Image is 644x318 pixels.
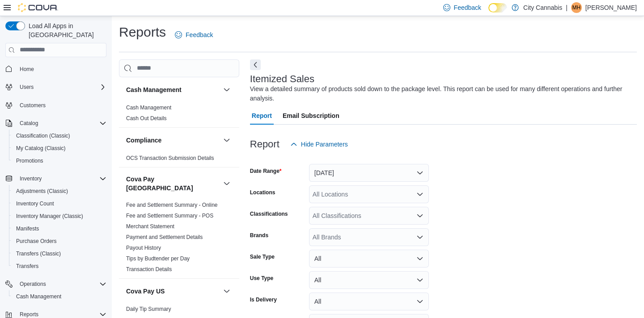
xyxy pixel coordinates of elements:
div: View a detailed summary of products sold down to the package level. This report can be used for m... [250,84,632,103]
button: Customers [2,99,110,112]
div: Cova Pay US [119,304,239,318]
span: My Catalog (Classic) [16,145,66,152]
label: Brands [250,232,268,239]
a: Transfers [13,261,42,272]
button: Manifests [9,222,110,235]
button: Home [2,63,110,75]
a: Cash Out Details [126,115,167,121]
img: Cova [18,3,58,12]
div: Cash Management [119,102,239,127]
button: Adjustments (Classic) [9,185,110,197]
button: Cash Management [9,290,110,303]
span: Purchase Orders [16,238,57,245]
button: Cova Pay [GEOGRAPHIC_DATA] [126,175,220,192]
label: Sale Type [250,253,275,260]
button: My Catalog (Classic) [9,142,110,155]
span: Operations [20,280,46,288]
button: Compliance [126,136,220,145]
a: Transfers (Classic) [13,248,64,259]
span: Users [16,82,106,92]
span: MH [572,2,581,13]
button: Users [2,81,110,93]
span: My Catalog (Classic) [13,143,106,154]
a: Inventory Manager (Classic) [13,211,87,222]
button: Operations [16,279,50,289]
a: Feedback [171,26,216,44]
button: Hide Parameters [287,135,352,153]
button: Open list of options [416,212,424,219]
a: Cash Management [126,105,171,111]
button: Catalog [2,117,110,130]
span: Cash Management [13,291,106,302]
p: [PERSON_NAME] [585,2,637,13]
a: Customers [16,100,49,111]
a: Inventory Count [13,198,58,209]
span: Manifests [16,225,39,232]
input: Dark Mode [488,3,507,13]
a: Purchase Orders [13,236,60,247]
span: Promotions [16,157,43,164]
span: Feedback [454,3,481,12]
span: Inventory [20,175,42,182]
button: Inventory [2,172,110,185]
div: Cova Pay [GEOGRAPHIC_DATA] [119,200,239,278]
button: All [309,293,429,310]
span: Users [20,84,34,91]
button: [DATE] [309,164,429,182]
span: Transfers (Classic) [16,250,61,257]
span: Inventory Count [16,200,54,207]
span: Adjustments (Classic) [13,186,106,197]
span: Inventory Manager (Classic) [13,211,106,222]
h3: Itemized Sales [250,74,314,84]
span: Payout History [126,244,161,251]
span: Catalog [20,120,38,127]
button: Next [250,59,261,70]
span: Classification (Classic) [13,130,106,141]
p: | [566,2,568,13]
span: Cash Out Details [126,115,167,122]
button: Cash Management [126,85,220,94]
span: Purchase Orders [13,236,106,247]
span: Inventory Manager (Classic) [16,213,83,220]
span: Promotions [13,155,106,166]
div: Compliance [119,153,239,167]
span: Customers [16,100,106,111]
label: Date Range [250,167,282,175]
button: Promotions [9,155,110,167]
label: Locations [250,189,275,196]
button: Inventory [16,173,45,184]
a: Daily Tip Summary [126,306,171,312]
span: Transfers [16,263,38,270]
button: All [309,250,429,268]
button: Catalog [16,118,42,129]
button: Compliance [221,135,232,146]
span: Home [20,66,34,73]
span: Adjustments (Classic) [16,188,68,195]
button: Cova Pay US [126,287,220,296]
button: All [309,271,429,289]
span: Catalog [16,118,106,129]
span: Reports [20,311,38,318]
span: OCS Transaction Submission Details [126,155,214,162]
a: Payment and Settlement Details [126,234,203,240]
a: Fee and Settlement Summary - POS [126,213,213,219]
span: Inventory [16,173,106,184]
span: Inventory Count [13,198,106,209]
span: Classification (Classic) [16,132,70,139]
a: OCS Transaction Submission Details [126,155,214,161]
h3: Compliance [126,136,161,145]
span: Transfers [13,261,106,272]
a: Tips by Budtender per Day [126,255,190,262]
p: City Cannabis [523,2,562,13]
button: Classification (Classic) [9,130,110,142]
label: Is Delivery [250,296,277,303]
button: Transfers (Classic) [9,247,110,260]
h3: Cash Management [126,85,182,94]
button: Transfers [9,260,110,272]
span: Fee and Settlement Summary - Online [126,201,218,209]
span: Load All Apps in [GEOGRAPHIC_DATA] [25,21,106,39]
span: Fee and Settlement Summary - POS [126,212,213,219]
span: Email Subscription [283,107,339,125]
